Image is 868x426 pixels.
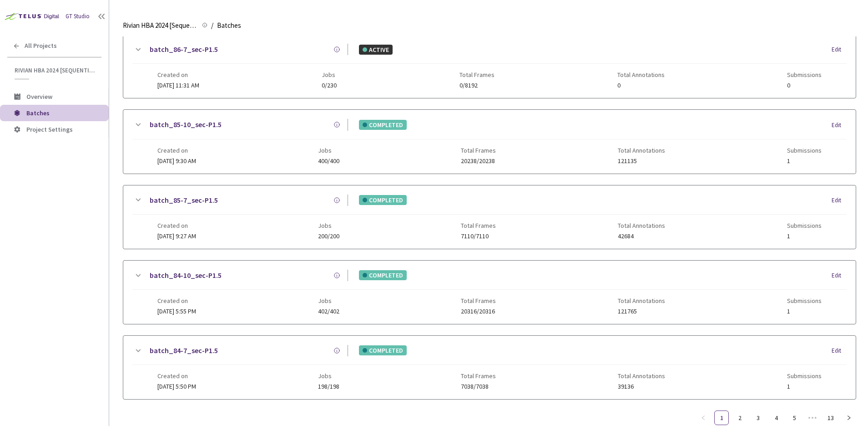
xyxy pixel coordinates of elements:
span: Rivian HBA 2024 [Sequential] [123,20,197,31]
div: batch_85-7_sec-P1.5COMPLETEDEditCreated on[DATE] 9:27 AMJobs200/200Total Frames7110/7110Total Ann... [123,185,856,249]
button: right [842,411,856,425]
span: Total Frames [461,222,496,229]
span: 20238/20238 [461,158,496,164]
div: batch_86-7_sec-P1.5ACTIVEEditCreated on[DATE] 11:31 AMJobs0/230Total Frames0/8192Total Annotation... [123,35,856,98]
span: [DATE] 9:27 AM [157,232,196,240]
a: 13 [824,411,838,425]
li: 2 [732,411,747,425]
div: Edit [832,271,847,280]
span: Submissions [787,147,822,154]
span: 7110/7110 [461,233,496,240]
span: Created on [157,222,196,229]
span: Jobs [318,222,339,229]
button: left [696,411,711,425]
li: 3 [751,411,765,425]
a: 5 [787,411,801,425]
span: 0/8192 [459,82,495,89]
li: / [211,20,213,31]
span: Total Annotations [618,297,665,304]
span: Total Annotations [618,222,665,229]
li: Previous Page [696,411,711,425]
div: ACTIVE [359,45,393,55]
span: 402/402 [318,308,339,315]
div: GT Studio [66,12,90,21]
span: 1 [787,308,822,315]
span: 39136 [618,383,665,390]
span: Created on [157,372,196,380]
a: 3 [751,411,765,425]
a: batch_86-7_sec-P1.5 [150,44,218,55]
span: Batches [217,20,241,31]
div: batch_84-7_sec-P1.5COMPLETEDEditCreated on[DATE] 5:50 PMJobs198/198Total Frames7038/7038Total Ann... [123,336,856,399]
span: Jobs [318,372,339,380]
span: Submissions [787,71,822,78]
span: Total Frames [459,71,495,78]
div: batch_85-10_sec-P1.5COMPLETEDEditCreated on[DATE] 9:30 AMJobs400/400Total Frames20238/20238Total ... [123,110,856,173]
span: 20316/20316 [461,308,496,315]
span: 400/400 [318,158,339,164]
span: 42684 [618,233,665,240]
span: Submissions [787,372,822,380]
span: 0/230 [322,82,337,89]
span: [DATE] 5:50 PM [157,382,196,390]
span: Project Settings [26,125,73,133]
span: Rivian HBA 2024 [Sequential] [15,67,96,74]
div: Edit [832,45,847,54]
li: 13 [823,411,838,425]
span: right [846,415,852,421]
span: 1 [787,158,822,164]
div: COMPLETED [359,345,407,355]
li: 1 [714,411,729,425]
a: batch_85-10_sec-P1.5 [150,119,222,130]
span: Total Frames [461,297,496,304]
span: 0 [787,82,822,89]
span: 121765 [618,308,665,315]
span: Jobs [322,71,337,78]
li: 4 [769,411,783,425]
span: 7038/7038 [461,383,496,390]
span: Overview [26,92,52,101]
a: batch_84-7_sec-P1.5 [150,345,218,356]
span: 121135 [618,158,665,164]
span: Total Annotations [617,71,665,78]
div: COMPLETED [359,120,407,130]
span: Total Annotations [618,147,665,154]
span: 198/198 [318,383,339,390]
div: COMPLETED [359,195,407,205]
li: 5 [787,411,802,425]
span: All Projects [25,42,57,50]
div: batch_84-10_sec-P1.5COMPLETEDEditCreated on[DATE] 5:55 PMJobs402/402Total Frames20316/20316Total ... [123,261,856,324]
span: 1 [787,233,822,240]
span: 200/200 [318,233,339,240]
span: left [701,415,706,421]
span: 0 [617,82,665,89]
span: Total Frames [461,147,496,154]
a: 2 [733,411,747,425]
span: Total Frames [461,372,496,380]
div: COMPLETED [359,270,407,280]
span: Total Annotations [618,372,665,380]
a: 1 [715,411,728,425]
div: Edit [832,121,847,130]
a: batch_85-7_sec-P1.5 [150,195,218,206]
div: Edit [832,346,847,355]
span: ••• [805,411,820,425]
span: Submissions [787,222,822,229]
span: [DATE] 9:30 AM [157,157,196,165]
div: Edit [832,196,847,205]
span: Jobs [318,297,339,304]
span: Created on [157,297,196,304]
span: Jobs [318,147,339,154]
li: Next Page [842,411,856,425]
a: batch_84-10_sec-P1.5 [150,270,222,281]
a: 4 [769,411,783,425]
span: Submissions [787,297,822,304]
span: Created on [157,71,199,78]
span: Batches [26,109,50,117]
span: Created on [157,147,196,154]
span: [DATE] 11:31 AM [157,81,199,89]
li: Next 5 Pages [805,411,820,425]
span: 1 [787,383,822,390]
span: [DATE] 5:55 PM [157,307,196,315]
